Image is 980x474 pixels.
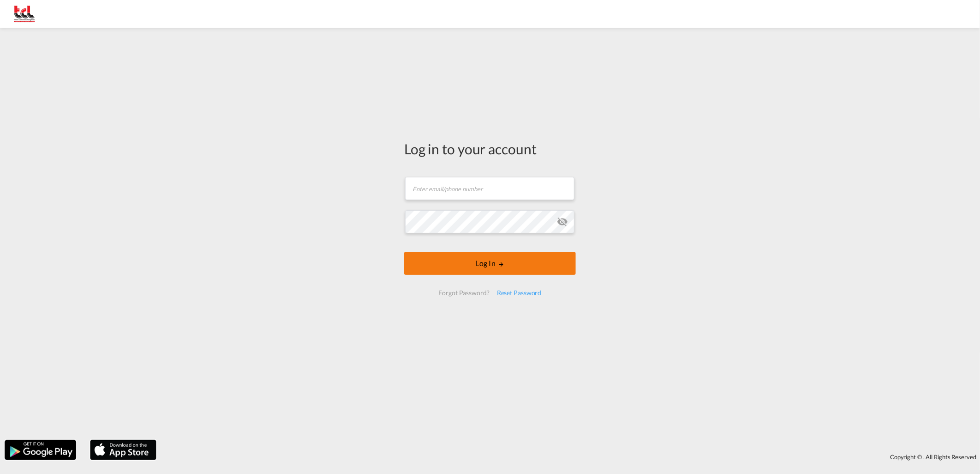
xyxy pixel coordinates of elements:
[14,4,35,24] img: 7f4c0620383011eea051fdf82ba72442.jpeg
[405,177,574,200] input: Enter email/phone number
[4,439,77,461] img: google.png
[493,285,545,301] div: Reset Password
[89,439,157,461] img: apple.png
[435,285,493,301] div: Forgot Password?
[161,449,980,465] div: Copyright © . All Rights Reserved
[557,216,568,227] md-icon: icon-eye-off
[404,252,576,275] button: LOGIN
[404,139,576,158] div: Log in to your account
